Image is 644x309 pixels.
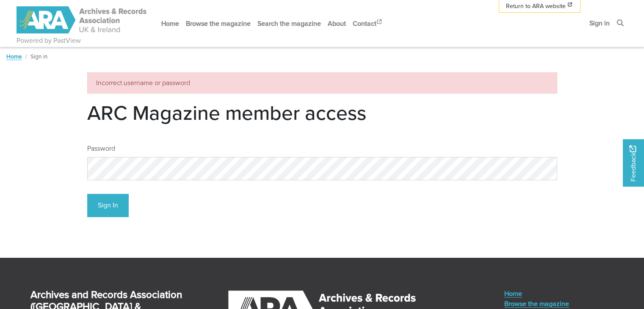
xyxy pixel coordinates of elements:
[349,12,387,35] a: Contact
[506,2,566,11] span: Return to ARA website
[254,12,324,35] a: Search the magazine
[158,12,182,35] a: Home
[586,12,613,34] a: Sign in
[17,36,81,46] a: Powered by PastView
[30,52,47,61] span: Sign in
[628,145,638,181] span: Feedback
[623,139,644,187] a: Would you like to provide feedback?
[17,6,148,33] img: ARA - ARC Magazine | Powered by PastView
[504,288,569,298] a: Home
[87,100,557,125] h1: ARC Magazine member access
[87,143,115,154] label: Password
[324,12,349,35] a: About
[17,2,148,39] a: ARA - ARC Magazine | Powered by PastView logo
[87,194,129,217] button: Sign In
[182,12,254,35] a: Browse the magazine
[96,78,548,88] p: Incorrect username or password
[6,52,22,61] a: Home
[504,298,569,309] a: Browse the magazine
